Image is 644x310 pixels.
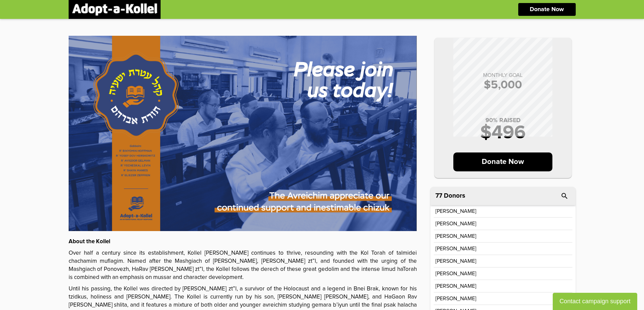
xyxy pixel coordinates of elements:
[553,293,637,310] button: Contact campaign support
[441,73,565,78] p: MONTHLY GOAL
[69,249,417,282] p: Over half a century since its establishment, Kollel [PERSON_NAME] continues to thrive, resounding...
[530,6,564,12] p: Donate Now
[72,3,157,16] img: logonobg.png
[560,192,569,200] i: search
[435,193,442,199] span: 77
[435,246,476,251] p: [PERSON_NAME]
[444,193,465,199] p: Donors
[69,239,110,245] strong: About the Kollel
[453,152,552,171] p: Donate Now
[441,79,565,91] p: $
[435,233,476,239] p: [PERSON_NAME]
[435,296,476,301] p: [PERSON_NAME]
[435,221,476,226] p: [PERSON_NAME]
[435,258,476,264] p: [PERSON_NAME]
[435,271,476,276] p: [PERSON_NAME]
[69,36,417,231] img: fpg9TLBl6r.i9UxXHQcyP.jpg
[435,283,476,289] p: [PERSON_NAME]
[435,208,476,214] p: [PERSON_NAME]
